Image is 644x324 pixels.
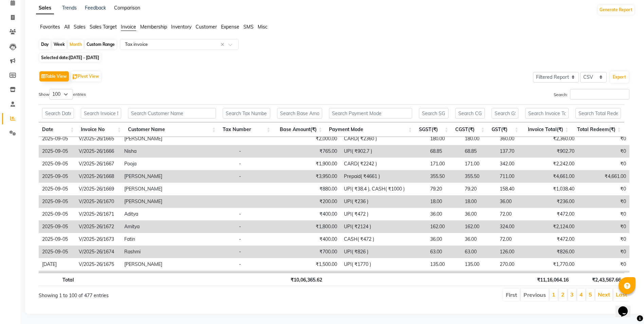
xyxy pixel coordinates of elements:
[427,132,461,145] td: 180.00
[528,183,577,195] td: ₹1,038.40
[496,258,528,271] td: 270.00
[427,158,461,170] td: 171.00
[290,208,341,220] td: ₹400.00
[427,220,461,233] td: 162.00
[461,145,496,158] td: 68.85
[455,108,485,119] input: Search CGST(₹)
[290,258,341,271] td: ₹1,500.00
[496,158,528,170] td: 342.00
[121,258,236,271] td: [PERSON_NAME]
[488,122,522,137] th: GST(₹): activate to sort column ascending
[528,170,577,183] td: ₹4,661.00
[39,158,75,170] td: 2025-09-05
[528,220,577,233] td: ₹2,124.00
[81,108,121,119] input: Search Invoice No
[68,40,84,49] div: Month
[427,170,461,183] td: 355.50
[427,195,461,208] td: 18.00
[341,208,427,220] td: UPI( ₹472 )
[528,132,577,145] td: ₹2,360.00
[236,158,290,170] td: -
[39,246,75,258] td: 2025-09-05
[171,24,191,30] span: Inventory
[570,89,629,100] input: Search:
[290,132,341,145] td: ₹2,000.00
[578,271,630,283] td: ₹0
[85,5,106,11] a: Feedback
[121,271,236,283] td: Nitin
[341,132,427,145] td: CARD( ₹2360 )
[236,233,290,246] td: -
[416,122,452,137] th: SGST(₹): activate to sort column ascending
[85,40,116,49] div: Custom Range
[39,40,51,49] div: Day
[341,183,427,195] td: UPI( ₹38.4 ), CASH( ₹1000 )
[75,208,121,220] td: V/2025-26/1671
[461,258,496,271] td: 135.00
[223,108,271,119] input: Search Tax Number
[525,108,569,119] input: Search Invoice Total(₹)
[341,271,427,283] td: CASH( ₹472 )
[121,183,236,195] td: [PERSON_NAME]
[326,122,415,137] th: Payment Mode: activate to sort column ascending
[528,258,577,271] td: ₹1,770.00
[39,122,77,137] th: Date: activate to sort column ascending
[196,24,217,30] span: Customer
[236,246,290,258] td: -
[39,195,75,208] td: 2025-09-05
[290,158,341,170] td: ₹1,900.00
[39,220,75,233] td: 2025-09-05
[341,145,427,158] td: UPI( ₹902.7 )
[528,195,577,208] td: ₹236.00
[578,170,630,183] td: ₹4,661.00
[121,208,236,220] td: Aditya
[39,233,75,246] td: 2025-09-05
[121,24,136,30] span: Invoice
[39,145,75,158] td: 2025-09-05
[290,145,341,158] td: ₹765.00
[329,108,412,119] input: Search Payment Mode
[75,145,121,158] td: V/2025-26/1666
[496,183,528,195] td: 158.40
[578,258,630,271] td: ₹0
[236,220,290,233] td: -
[290,183,341,195] td: ₹880.00
[528,271,577,283] td: ₹472.00
[125,122,219,137] th: Customer Name: activate to sort column ascending
[528,208,577,220] td: ₹472.00
[341,158,427,170] td: CARD( ₹2242 )
[419,108,448,119] input: Search SGST(₹)
[39,53,101,62] span: Selected date:
[274,273,326,286] th: ₹10,06,365.62
[236,208,290,220] td: -
[496,132,528,145] td: 360.00
[121,132,236,145] td: [PERSON_NAME]
[496,170,528,183] td: 711.00
[461,208,496,220] td: 36.00
[39,273,77,286] th: Total
[39,258,75,271] td: [DATE]
[598,5,634,15] button: Generate Report
[427,183,461,195] td: 79.20
[62,5,77,11] a: Trends
[341,170,427,183] td: Prepaid( ₹4661 )
[39,288,279,299] div: Showing 1 to 100 of 477 entries
[598,291,610,298] a: Next
[121,233,236,246] td: Fatin
[219,122,274,137] th: Tax Number: activate to sort column ascending
[114,5,140,11] a: Comparison
[77,122,125,137] th: Invoice No: activate to sort column ascending
[75,132,121,145] td: V/2025-26/1665
[258,24,268,30] span: Misc
[74,24,86,30] span: Sales
[427,233,461,246] td: 36.00
[42,108,74,119] input: Search Date
[575,108,621,119] input: Search Total Redeem(₹)
[236,145,290,158] td: -
[496,195,528,208] td: 36.00
[496,233,528,246] td: 72.00
[578,208,630,220] td: ₹0
[579,291,583,298] a: 4
[341,233,427,246] td: CASH( ₹472 )
[121,246,236,258] td: Rashmi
